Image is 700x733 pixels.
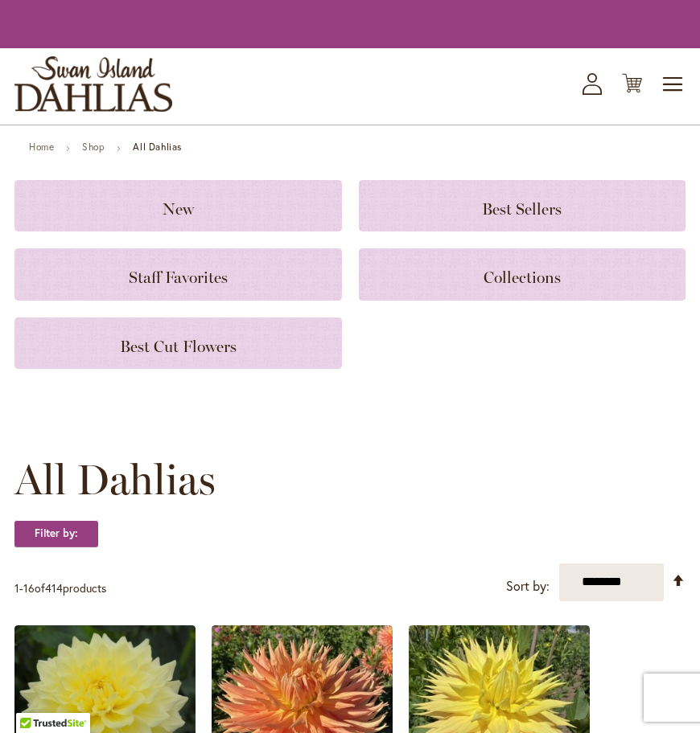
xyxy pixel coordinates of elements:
[29,141,54,153] a: Home
[14,248,342,300] a: Staff Favorites
[45,580,63,596] span: 414
[506,571,550,601] label: Sort by:
[14,180,342,231] a: New
[129,268,228,287] span: Staff Favorites
[163,199,194,219] span: New
[484,268,561,287] span: Collections
[14,520,98,547] strong: Filter by:
[82,141,105,153] a: Shop
[14,575,106,601] p: - of products
[482,199,562,219] span: Best Sellers
[14,317,342,369] a: Best Cut Flowers
[359,248,686,300] a: Collections
[133,141,182,153] strong: All Dahlias
[12,676,57,721] iframe: Launch Accessibility Center
[120,337,237,356] span: Best Cut Flowers
[14,56,172,112] a: store logo
[23,580,35,596] span: 16
[14,456,216,504] span: All Dahlias
[14,580,19,596] span: 1
[359,180,686,231] a: Best Sellers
